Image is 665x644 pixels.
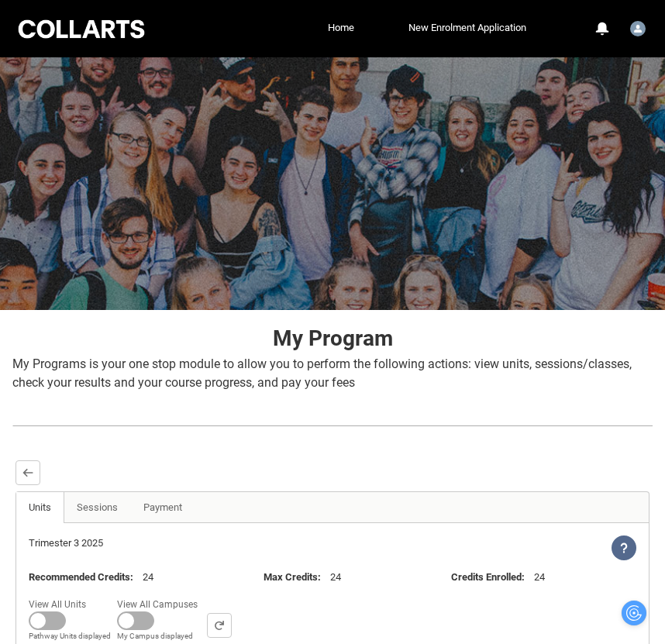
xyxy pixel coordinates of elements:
a: Units [16,492,64,523]
img: REDU_GREY_LINE [12,420,653,431]
lightning-icon: View Help [612,536,636,561]
lightning-formatted-text: 24 [534,571,545,583]
lightning-formatted-text: 24 [330,571,341,583]
lightning-formatted-text: 24 [143,571,153,583]
span: View All Campuses [117,594,204,611]
a: Sessions [64,492,131,523]
span: : [451,571,534,583]
span: View Help [612,541,636,553]
span: : [264,571,330,583]
button: Search [207,613,232,638]
img: Student.nsuryan.20253152 [630,21,646,36]
a: New Enrolment Application [405,16,530,40]
lightning-formatted-text: Credits Enrolled [451,571,522,583]
div: Trimester 3 2025 [29,536,332,551]
span: My Campus displayed [117,630,204,642]
button: User Profile Student.nsuryan.20253152 [626,15,649,40]
span: My Programs is your one stop module to allow you to perform the following actions: view units, se... [12,356,632,390]
button: Back [16,460,40,485]
span: Pathway Units displayed [29,630,111,642]
lightning-formatted-text: Max Credits [264,571,318,583]
span: View All Units [29,594,92,611]
a: Home [324,16,358,40]
lightning-formatted-text: Recommended Credits [29,571,130,583]
strong: My Program [273,325,393,351]
a: Payment [130,492,195,523]
span: : [29,571,143,583]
